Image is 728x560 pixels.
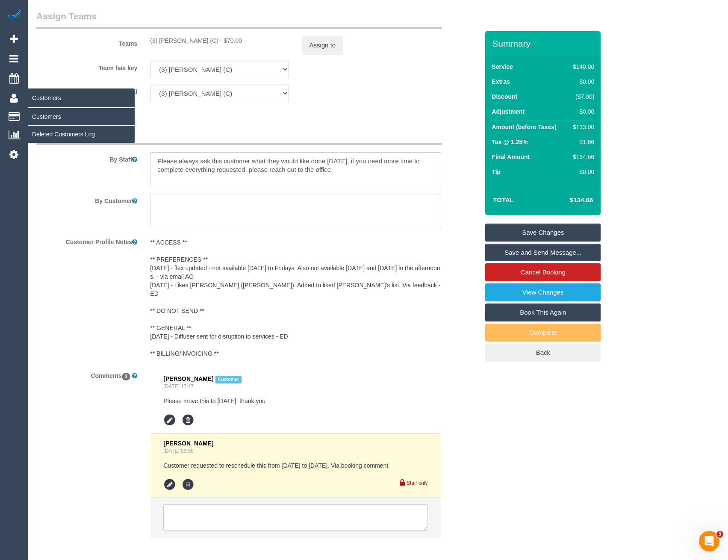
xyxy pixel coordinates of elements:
[569,123,594,131] div: $133.00
[36,10,442,29] legend: Assign Teams
[28,88,135,108] span: Customers
[30,235,144,246] label: Customer Profile Notes
[28,108,135,125] a: Customers
[122,373,131,380] span: 2
[493,196,514,203] strong: Total
[544,197,593,204] h4: $134.66
[492,77,510,86] label: Extras
[30,36,144,48] label: Teams
[485,263,601,281] a: Cancel Booking
[30,85,144,96] label: Team requested
[163,383,194,389] a: [DATE] 17:47
[163,375,213,382] span: [PERSON_NAME]
[485,344,601,362] a: Back
[569,62,594,71] div: $140.00
[30,61,144,72] label: Team has key
[485,304,601,321] a: Book This Again
[485,244,601,262] a: Save and Send Message...
[28,126,135,143] a: Deleted Customers Log
[163,440,213,447] span: [PERSON_NAME]
[492,138,528,146] label: Tax @ 1.25%
[492,62,513,71] label: Service
[569,92,594,101] div: ($7.00)
[28,108,135,143] ul: Customers
[485,224,601,242] a: Save Changes
[492,92,517,101] label: Discount
[215,376,242,383] span: Customer
[569,138,594,146] div: $1.66
[569,153,594,161] div: $134.66
[150,36,289,45] div: 2 hours x $35.00/hour
[5,9,22,21] img: Automaid Logo
[569,107,594,116] div: $0.00
[492,153,530,161] label: Final Amount
[150,238,441,358] pre: ** ACCESS ** ** PREFERENCES ** [DATE] - flex updated - not available [DATE] to Fridays. Also not ...
[485,283,601,301] a: View Changes
[699,531,719,551] iframe: Intercom live chat
[492,123,556,131] label: Amount (before Taxes)
[302,36,343,54] button: Assign to
[716,531,723,538] span: 3
[163,448,194,454] a: [DATE] 09:58
[163,461,427,470] pre: Customer requested to reschedule this from [DATE] to [DATE]. Via booking comment
[30,152,144,164] label: By Staff
[492,168,501,176] label: Tip
[36,126,442,145] legend: Notes and Comments
[163,397,427,405] pre: Please move this to [DATE], thank you
[492,107,525,116] label: Adjustment
[30,194,144,205] label: By Customer
[569,77,594,86] div: $0.00
[492,38,596,48] h3: Summary
[30,368,144,380] label: Comments
[569,168,594,176] div: $0.00
[407,480,427,486] small: Staff only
